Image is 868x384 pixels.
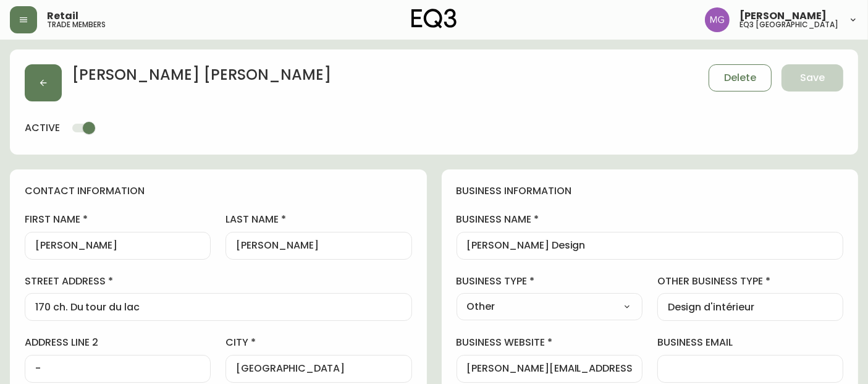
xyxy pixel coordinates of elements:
[657,275,843,288] label: other business type
[72,64,331,92] h2: [PERSON_NAME] [PERSON_NAME]
[411,9,457,28] img: logo
[705,7,730,32] img: de8837be2a95cd31bb7c9ae23fe16153
[467,363,632,375] input: https://www.designshop.com
[457,275,643,288] label: business type
[25,121,60,135] h4: active
[457,213,844,226] label: business name
[47,21,106,28] h5: trade members
[25,213,211,226] label: first name
[657,336,843,349] label: business email
[724,71,756,85] span: Delete
[457,336,643,349] label: business website
[25,336,211,349] label: address line 2
[739,11,827,21] span: [PERSON_NAME]
[457,184,844,198] h4: business information
[25,184,412,198] h4: contact information
[47,11,78,21] span: Retail
[25,275,412,288] label: street address
[225,336,411,349] label: city
[225,213,411,226] label: last name
[709,64,772,92] button: Delete
[739,21,838,28] h5: eq3 [GEOGRAPHIC_DATA]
